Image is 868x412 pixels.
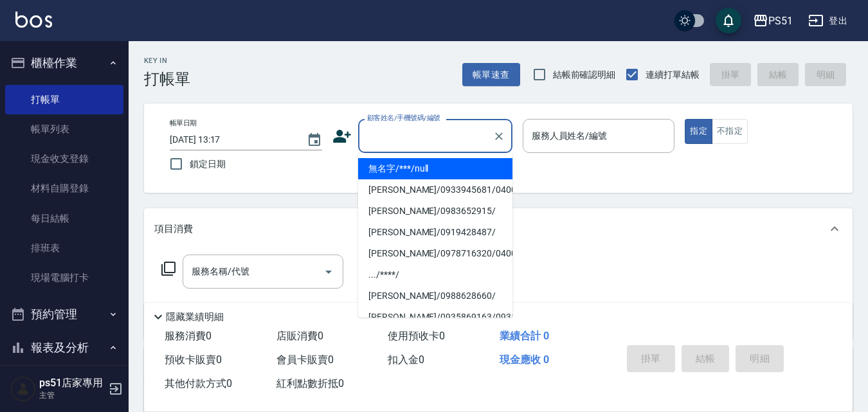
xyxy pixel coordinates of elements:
li: [PERSON_NAME]/0978716320/040074 [358,243,512,264]
button: Choose date, selected date is 2025-10-07 [299,125,330,156]
h5: ps51店家專用 [39,377,105,390]
input: YYYY/MM/DD hh:mm [170,129,294,150]
span: 連續打單結帳 [646,68,700,82]
button: 登出 [803,9,853,33]
span: 預收卡販賣 0 [165,354,222,366]
button: 櫃檯作業 [5,46,123,80]
button: Clear [490,127,508,145]
label: 顧客姓名/手機號碼/編號 [367,113,440,123]
label: 帳單日期 [170,118,197,128]
button: PS51 [748,8,798,34]
div: PS51 [768,13,793,29]
span: 服務消費 0 [165,330,212,342]
span: 使用預收卡 0 [388,330,445,342]
span: 結帳前確認明細 [553,68,616,82]
button: 指定 [685,119,712,144]
button: 報表及分析 [5,331,123,364]
li: [PERSON_NAME]/0935869163/0935869163 [358,307,512,328]
button: save [716,8,741,33]
li: [PERSON_NAME]/0919428487/ [358,222,512,243]
button: 不指定 [712,119,748,144]
li: [PERSON_NAME]/0988628660/ [358,285,512,307]
p: 項目消費 [154,222,193,236]
span: 業績合計 0 [500,330,549,342]
p: 主管 [39,390,105,401]
a: 帳單列表 [5,114,123,144]
button: 預約管理 [5,298,123,331]
span: 會員卡販賣 0 [276,354,334,366]
h3: 打帳單 [144,70,190,88]
a: 現場電腦打卡 [5,263,123,292]
li: [PERSON_NAME]/0933945681/040017 [358,179,512,201]
button: 帳單速查 [462,63,520,87]
h2: Key In [144,57,190,65]
span: 現金應收 0 [500,354,549,366]
span: 扣入金 0 [388,354,424,366]
a: 排班表 [5,233,123,263]
li: [PERSON_NAME]/0983652915/ [358,201,512,222]
p: 隱藏業績明細 [166,310,224,324]
button: Open [318,262,339,282]
a: 每日結帳 [5,204,123,233]
span: 紅利點數折抵 0 [276,377,344,390]
span: 鎖定日期 [190,157,226,171]
span: 其他付款方式 0 [165,377,232,390]
a: 打帳單 [5,85,123,114]
a: 現金收支登錄 [5,144,123,174]
img: Logo [15,12,52,28]
span: 店販消費 0 [276,330,323,342]
div: 項目消費 [144,208,853,249]
img: Person [10,376,36,402]
a: 材料自購登錄 [5,174,123,203]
